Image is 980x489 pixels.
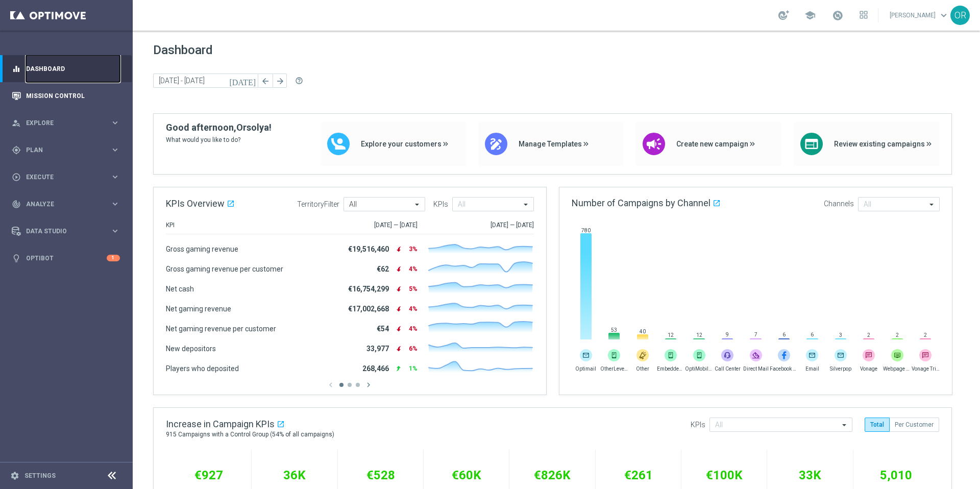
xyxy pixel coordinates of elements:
[12,200,110,209] div: Analyze
[11,200,120,208] button: track_changes Analyze keyboard_arrow_right
[26,228,110,234] span: Data Studio
[107,255,120,261] div: 1
[26,174,110,180] span: Execute
[110,226,120,236] i: keyboard_arrow_right
[26,120,110,126] span: Explore
[10,471,19,480] i: settings
[11,65,120,73] button: equalizer Dashboard
[26,82,120,109] a: Mission Control
[26,244,107,272] a: Optibot
[11,92,120,100] button: Mission Control
[11,254,120,262] button: lightbulb Optibot 1
[12,173,21,182] i: play_circle_outline
[889,8,950,23] a: [PERSON_NAME]keyboard_arrow_down
[950,6,970,25] div: OR
[804,10,816,21] span: school
[11,146,120,154] button: gps_fixed Plan keyboard_arrow_right
[12,82,120,109] div: Mission Control
[26,147,110,153] span: Plan
[11,119,120,127] button: person_search Explore keyboard_arrow_right
[11,227,120,235] button: Data Studio keyboard_arrow_right
[110,118,120,128] i: keyboard_arrow_right
[12,64,21,74] i: equalizer
[12,118,21,128] i: person_search
[12,145,21,155] i: gps_fixed
[12,227,110,236] div: Data Studio
[938,10,949,21] span: keyboard_arrow_down
[26,201,110,207] span: Analyze
[12,118,110,128] div: Explore
[12,244,120,272] div: Optibot
[24,473,56,479] a: Settings
[110,172,120,182] i: keyboard_arrow_right
[11,173,120,181] button: play_circle_outline Execute keyboard_arrow_right
[12,173,110,182] div: Execute
[12,55,120,82] div: Dashboard
[12,254,21,263] i: lightbulb
[26,55,120,82] a: Dashboard
[110,199,120,209] i: keyboard_arrow_right
[12,145,110,155] div: Plan
[12,200,21,209] i: track_changes
[110,145,120,155] i: keyboard_arrow_right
